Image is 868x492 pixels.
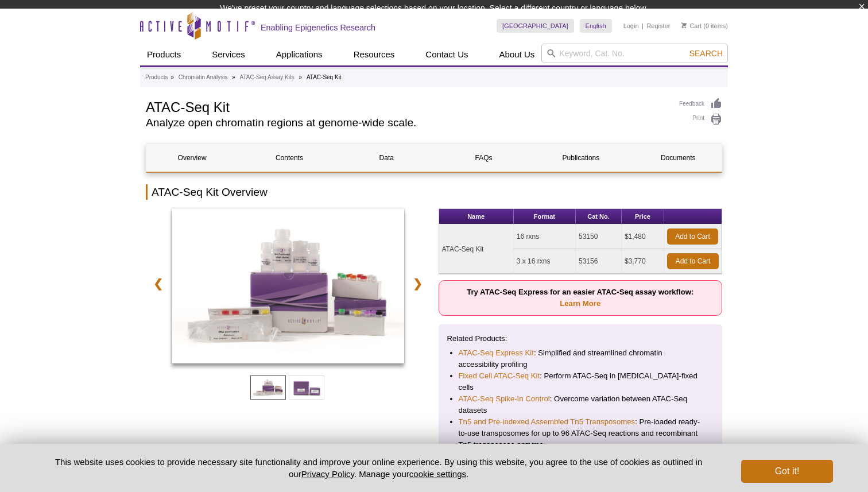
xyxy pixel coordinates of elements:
[580,19,612,33] a: English
[642,19,644,33] li: |
[140,44,188,65] a: Products
[459,347,703,370] li: : Simplified and streamlined chromatin accessibility profiling
[172,208,404,363] img: ATAC-Seq Kit
[243,144,335,172] a: Contents
[179,72,228,83] a: Chromatin Analysis
[146,98,668,115] h1: ATAC-Seq Kit
[541,44,728,63] input: Keyword, Cat. No.
[299,74,303,80] li: »
[622,249,664,274] td: $3,770
[679,113,722,126] a: Print
[681,22,687,28] img: Your Cart
[622,224,664,249] td: $1,480
[497,19,574,33] a: [GEOGRAPHIC_DATA]
[681,19,728,33] li: (0 items)
[493,44,542,65] a: About Us
[535,144,626,172] a: Publications
[409,469,466,479] button: cookie settings
[679,98,722,110] a: Feedback
[623,22,639,30] a: Login
[459,416,635,428] a: Tn5 and Pre-indexed Assembled Tn5 Transposomes
[686,48,726,59] button: Search
[667,253,719,269] a: Add to Cart
[439,209,514,224] th: Name
[172,208,404,367] a: ATAC-Seq Kit
[681,22,702,30] a: Cart
[459,370,703,393] li: : Perform ATAC-Seq in [MEDICAL_DATA]-fixed cells
[261,22,375,33] h2: Enabling Epigenetics Research
[576,224,622,249] td: 53150
[35,456,722,480] p: This website uses cookies to provide necessary site functionality and improve your online experie...
[741,460,833,483] button: Got it!
[240,72,294,83] a: ATAC-Seq Assay Kits
[576,209,622,224] th: Cat No.
[667,228,718,245] a: Add to Cart
[269,44,330,65] a: Applications
[467,288,693,308] strong: Try ATAC-Seq Express for an easier ATAC-Seq assay workflow:
[341,144,432,172] a: Data
[146,270,170,297] a: ❮
[146,144,238,172] a: Overview
[405,270,430,297] a: ❯
[514,249,576,274] td: 3 x 16 rxns
[418,44,475,65] a: Contact Us
[205,44,252,65] a: Services
[633,144,724,172] a: Documents
[347,44,402,65] a: Resources
[447,333,714,344] p: Related Products:
[689,49,723,58] span: Search
[146,184,722,200] h2: ATAC-Seq Kit Overview
[514,224,576,249] td: 16 rxns
[307,74,342,80] li: ATAC-Seq Kit
[459,416,703,451] li: : Pre-loaded ready-to-use transposomes for up to 96 ATAC-Seq reactions and recombinant Tn5 transp...
[514,209,576,224] th: Format
[646,22,670,30] a: Register
[459,347,534,359] a: ATAC-Seq Express Kit
[459,393,550,405] a: ATAC-Seq Spike-In Control
[560,299,600,308] a: Learn More
[145,72,168,83] a: Products
[576,249,622,274] td: 53156
[438,144,529,172] a: FAQs
[170,74,174,80] li: »
[146,118,668,128] h2: Analyze open chromatin regions at genome-wide scale.
[459,370,540,382] a: Fixed Cell ATAC-Seq Kit
[301,469,354,479] a: Privacy Policy
[439,224,514,274] td: ATAC-Seq Kit
[622,209,664,224] th: Price
[459,393,703,416] li: : Overcome variation between ATAC-Seq datasets
[232,74,235,80] li: »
